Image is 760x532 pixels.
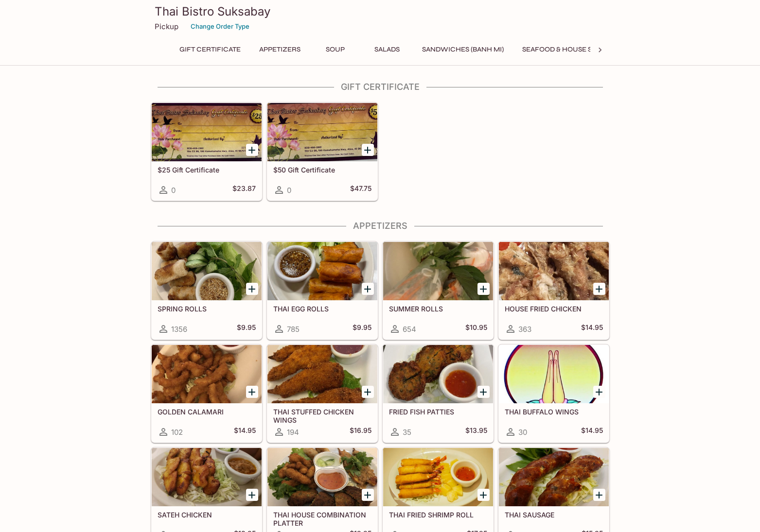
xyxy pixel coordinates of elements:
[383,345,493,403] div: FRIED FISH PATTIES
[498,344,609,443] a: THAI BUFFALO WINGS30$14.95
[151,344,262,443] a: GOLDEN CALAMARI102$14.95
[267,242,377,300] div: THAI EGG ROLLS
[171,428,183,437] span: 102
[517,43,625,56] button: Seafood & House Specials
[152,103,262,161] div: $25 Gift Certificate
[267,241,378,340] a: THAI EGG ROLLS785$9.95
[254,43,306,56] button: Appetizers
[287,428,299,437] span: 194
[151,241,262,340] a: SPRING ROLLS1356$9.95
[505,408,603,416] h5: THAI BUFFALO WINGS
[158,408,256,416] h5: GOLDEN CALAMARI
[246,386,258,398] button: Add GOLDEN CALAMARI
[353,323,371,335] h5: $9.95
[362,144,374,156] button: Add $50 Gift Certificate
[498,241,609,340] a: HOUSE FRIED CHICKEN363$14.95
[465,323,487,335] h5: $10.95
[518,325,531,334] span: 363
[417,43,509,56] button: Sandwiches (Banh Mi)
[171,325,187,334] span: 1356
[246,283,258,295] button: Add SPRING ROLLS
[234,426,256,438] h5: $14.95
[174,43,246,56] button: Gift Certificate
[403,428,411,437] span: 35
[287,325,300,334] span: 785
[593,283,605,295] button: Add HOUSE FRIED CHICKEN
[273,166,371,174] h5: $50 Gift Certificate
[350,184,371,196] h5: $47.75
[499,242,609,300] div: HOUSE FRIED CHICKEN
[152,448,262,506] div: SATEH CHICKEN
[383,241,494,340] a: SUMMER ROLLS654$10.95
[389,408,487,416] h5: FRIED FISH PATTIES
[267,345,377,403] div: THAI STUFFED CHICKEN WINGS
[171,186,176,195] span: 0
[267,344,378,443] a: THAI STUFFED CHICKEN WINGS194$16.95
[158,305,256,313] h5: SPRING ROLLS
[267,103,377,161] div: $50 Gift Certificate
[186,19,254,34] button: Change Order Type
[518,428,527,437] span: 30
[477,386,490,398] button: Add FRIED FISH PATTIES
[403,325,416,334] span: 654
[273,305,371,313] h5: THAI EGG ROLLS
[314,43,357,56] button: Soup
[151,82,610,92] h4: Gift Certificate
[383,448,493,506] div: THAI FRIED SHRIMP ROLL
[267,448,377,506] div: THAI HOUSE COMBINATION PLATTER
[505,305,603,313] h5: HOUSE FRIED CHICKEN
[246,489,258,501] button: Add SATEH CHICKEN
[151,103,262,201] a: $25 Gift Certificate0$23.87
[350,426,371,438] h5: $16.95
[273,408,371,424] h5: THAI STUFFED CHICKEN WINGS
[383,344,494,443] a: FRIED FISH PATTIES35$13.95
[155,22,178,31] p: Pickup
[273,511,371,527] h5: THAI HOUSE COMBINATION PLATTER
[152,345,262,403] div: GOLDEN CALAMARI
[389,511,487,519] h5: THAI FRIED SHRIMP ROLL
[158,166,256,174] h5: $25 Gift Certificate
[593,489,605,501] button: Add THAI SAUSAGE
[465,426,487,438] h5: $13.95
[389,305,487,313] h5: SUMMER ROLLS
[477,489,490,501] button: Add THAI FRIED SHRIMP ROLL
[151,221,610,231] h4: Appetizers
[505,511,603,519] h5: THAI SAUSAGE
[477,283,490,295] button: Add SUMMER ROLLS
[158,511,256,519] h5: SATEH CHICKEN
[246,144,258,156] button: Add $25 Gift Certificate
[362,489,374,501] button: Add THAI HOUSE COMBINATION PLATTER
[267,103,378,201] a: $50 Gift Certificate0$47.75
[365,43,409,56] button: Salads
[499,448,609,506] div: THAI SAUSAGE
[287,186,291,195] span: 0
[593,386,605,398] button: Add THAI BUFFALO WINGS
[383,242,493,300] div: SUMMER ROLLS
[232,184,256,196] h5: $23.87
[362,386,374,398] button: Add THAI STUFFED CHICKEN WINGS
[152,242,262,300] div: SPRING ROLLS
[581,323,603,335] h5: $14.95
[499,345,609,403] div: THAI BUFFALO WINGS
[155,4,606,19] h3: Thai Bistro Suksabay
[362,283,374,295] button: Add THAI EGG ROLLS
[237,323,256,335] h5: $9.95
[581,426,603,438] h5: $14.95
